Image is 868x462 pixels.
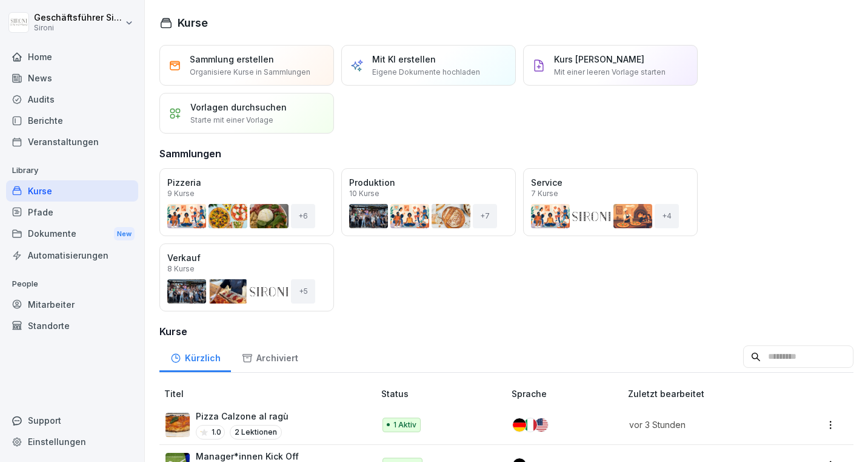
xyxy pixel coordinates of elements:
a: Service7 Kurse+4 [523,168,698,236]
p: Kurs [PERSON_NAME] [554,53,644,66]
p: Pizzeria [167,176,326,189]
p: Organisiere Kurse in Sammlungen [190,67,310,78]
p: vor 3 Stunden [629,418,781,431]
p: Eigene Dokumente hochladen [372,67,480,78]
p: Mit KI erstellen [372,53,436,66]
h1: Kurse [178,15,208,31]
a: Pizzeria9 Kurse+6 [159,168,334,236]
h3: Kurse [159,324,853,339]
p: Library [6,161,138,180]
div: Dokumente [6,223,138,245]
p: Service [531,176,690,189]
p: Titel [164,387,376,400]
p: Mit einer leeren Vorlage starten [554,67,666,78]
div: + 4 [655,204,679,228]
p: 2 Lektionen [230,425,282,440]
div: + 5 [291,279,315,304]
img: m0qo8uyc3qeo2y8ewzx492oh.png [165,413,190,437]
a: Veranstaltungen [6,131,138,152]
a: News [6,67,138,89]
img: us.svg [535,418,548,432]
div: Support [6,410,138,431]
a: Mitarbeiter [6,294,138,315]
div: + 6 [291,204,315,228]
a: Kurse [6,180,138,202]
a: Produktion10 Kurse+7 [341,168,516,236]
img: de.svg [513,418,526,432]
div: + 7 [473,204,497,228]
a: Automatisierungen [6,245,138,266]
p: Vorlagen durchsuchen [190,101,287,114]
p: 8 Kurse [167,265,195,273]
p: Produktion [349,176,508,189]
a: Archiviert [231,341,309,372]
p: Zuletzt bearbeitet [628,387,796,400]
a: Standorte [6,315,138,336]
a: Audits [6,89,138,110]
a: Home [6,46,138,67]
a: Pfade [6,202,138,223]
a: Berichte [6,110,138,131]
p: Sprache [512,387,623,400]
p: Geschäftsführer Sironi [34,13,122,23]
p: 1 Aktiv [393,420,416,430]
p: Status [381,387,507,400]
div: New [114,227,135,241]
a: Kürzlich [159,341,231,372]
p: 1.0 [212,427,221,438]
p: People [6,274,138,294]
p: Starte mit einer Vorlage [190,115,273,126]
p: Verkauf [167,251,326,264]
p: 10 Kurse [349,190,379,197]
a: DokumenteNew [6,223,138,245]
p: Sammlung erstellen [190,53,274,66]
p: Sironi [34,24,122,32]
p: Pizza Calzone al ragù [196,410,289,423]
p: 7 Kurse [531,190,558,197]
a: Einstellungen [6,431,138,452]
h3: Sammlungen [159,146,221,161]
p: 9 Kurse [167,190,195,197]
a: Verkauf8 Kurse+5 [159,243,334,311]
img: it.svg [524,418,537,432]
